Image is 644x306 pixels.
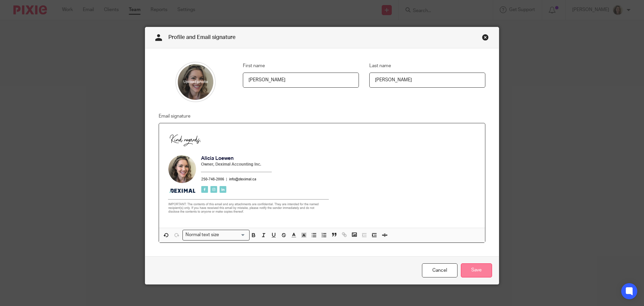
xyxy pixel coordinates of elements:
[221,231,246,238] input: Search for option
[243,62,265,69] label: First name
[422,263,458,278] a: Cancel
[461,263,492,278] input: Save
[182,230,250,240] div: Search for option
[482,34,489,43] a: Close this dialog window
[159,113,191,120] label: Email signature
[164,129,331,218] img: Image
[184,231,221,238] span: Normal text size
[369,62,391,69] label: Last name
[168,35,235,40] span: Profile and Email signature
